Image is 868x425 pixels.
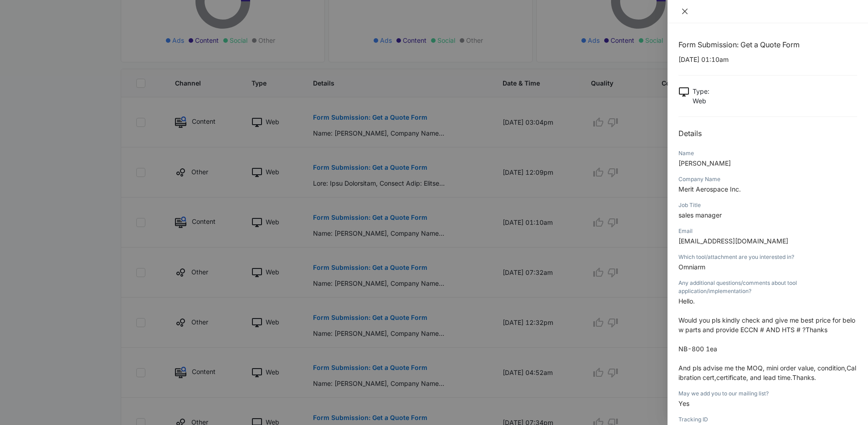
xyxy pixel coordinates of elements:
div: Any additional questions/comments about tool application/implementation? [678,279,857,295]
div: May we add you to our mailing list? [678,390,857,398]
span: Hello. [678,297,695,305]
p: Web [693,96,709,106]
span: sales manager [678,211,722,219]
div: Name [678,149,857,157]
div: Email [678,227,857,235]
div: Job Title [678,201,857,209]
span: Merit Aerospace Inc. [678,185,741,193]
span: close [681,8,688,15]
h1: Form Submission: Get a Quote Form [678,39,857,50]
span: Would you pls kindly check and give me best price for below parts and provide ECCN # AND HTS # ?T... [678,316,855,334]
div: Company Name [678,175,857,183]
p: [DATE] 01:10am [678,55,857,64]
span: Yes [678,400,689,407]
span: Omniarm [678,263,705,271]
div: Tracking ID [678,415,857,424]
h2: Details [678,128,857,139]
div: Which tool/attachment are you interested in? [678,253,857,261]
span: [EMAIL_ADDRESS][DOMAIN_NAME] [678,237,788,245]
button: Close [678,7,691,15]
span: NB-800 1ea [678,345,717,353]
span: And pls advise me the MOQ, mini order value, condition,Calibration cert,certificate, and lead tim... [678,364,856,381]
span: [PERSON_NAME] [678,159,731,167]
p: Type : [693,86,709,96]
